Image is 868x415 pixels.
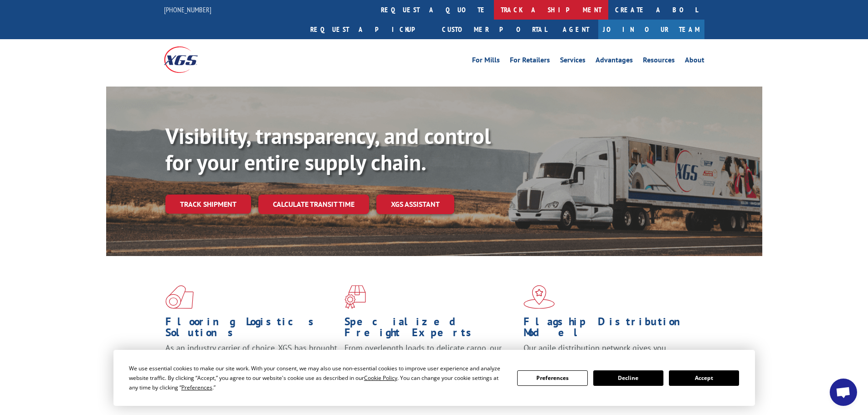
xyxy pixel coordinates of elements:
[303,20,435,39] a: Request a pickup
[598,20,704,39] a: Join Our Team
[165,195,251,214] a: Track shipment
[524,343,691,364] span: Our agile distribution network gives you nationwide inventory management on demand.
[258,195,369,214] a: Calculate transit time
[524,316,696,343] h1: Flagship Distribution Model
[113,350,755,406] div: Cookie Consent Prompt
[524,285,555,309] img: xgs-icon-flagship-distribution-model-red
[830,379,857,406] div: Open chat
[344,343,517,383] p: From overlength loads to delicate cargo, our experienced staff knows the best way to move your fr...
[164,5,211,14] a: [PHONE_NUMBER]
[472,56,500,67] a: For Mills
[165,343,337,375] span: As an industry carrier of choice, XGS has brought innovation and dedication to flooring logistics...
[517,370,587,386] button: Preferences
[560,56,586,67] a: Services
[376,195,454,214] a: XGS ASSISTANT
[344,285,366,309] img: xgs-icon-focused-on-flooring-red
[643,56,675,67] a: Resources
[344,316,517,343] h1: Specialized Freight Experts
[165,122,491,176] b: Visibility, transparency, and control for your entire supply chain.
[510,56,550,67] a: For Retailers
[593,370,663,386] button: Decline
[554,20,598,39] a: Agent
[685,56,704,67] a: About
[669,370,739,386] button: Accept
[364,374,397,382] span: Cookie Policy
[181,384,212,391] span: Preferences
[165,285,194,309] img: xgs-icon-total-supply-chain-intelligence-red
[165,316,338,343] h1: Flooring Logistics Solutions
[129,364,506,392] div: We use essential cookies to make our site work. With your consent, we may also use non-essential ...
[435,20,554,39] a: Customer Portal
[596,56,633,67] a: Advantages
